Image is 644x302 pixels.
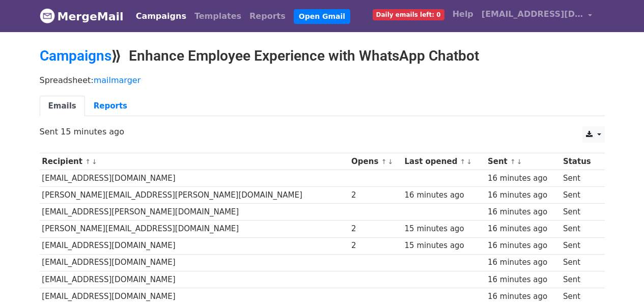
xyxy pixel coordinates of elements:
th: Recipient [40,153,349,170]
div: 2 [351,240,400,252]
a: ↑ [460,158,466,166]
a: Campaigns [40,47,111,64]
div: 16 minutes ago [488,173,558,184]
a: Templates [190,6,245,26]
p: Sent 15 minutes ago [40,126,605,137]
td: [EMAIL_ADDRESS][DOMAIN_NAME] [40,271,349,288]
div: 16 minutes ago [405,189,483,201]
a: Reports [85,96,136,117]
td: Sent [561,170,599,187]
a: ↑ [85,158,91,166]
div: 16 minutes ago [488,240,558,252]
a: [EMAIL_ADDRESS][DOMAIN_NAME] [478,4,597,28]
div: 2 [351,223,400,235]
td: [PERSON_NAME][EMAIL_ADDRESS][PERSON_NAME][DOMAIN_NAME] [40,187,349,204]
span: [EMAIL_ADDRESS][DOMAIN_NAME] [482,8,583,20]
a: mailmarger [94,75,141,85]
td: Sent [561,187,599,204]
th: Sent [485,153,561,170]
td: [EMAIL_ADDRESS][DOMAIN_NAME] [40,237,349,254]
th: Status [561,153,599,170]
td: Sent [561,254,599,271]
a: ↓ [387,158,393,166]
a: ↑ [510,158,516,166]
div: 16 minutes ago [488,206,558,218]
div: 16 minutes ago [488,189,558,201]
td: Sent [561,221,599,237]
a: ↓ [517,158,522,166]
td: Sent [561,271,599,288]
p: Spreadsheet: [40,75,605,86]
img: MergeMail logo [40,8,55,23]
a: Daily emails left: 0 [369,4,449,24]
div: 15 minutes ago [405,223,483,235]
div: 16 minutes ago [488,257,558,268]
td: [EMAIL_ADDRESS][DOMAIN_NAME] [40,170,349,187]
div: 16 minutes ago [488,223,558,235]
a: ↓ [92,158,97,166]
td: Sent [561,204,599,221]
a: Help [449,4,478,24]
h2: ⟫ Enhance Employee Experience with WhatsApp Chatbot [40,47,605,65]
div: 2 [351,189,400,201]
div: 16 minutes ago [488,274,558,286]
span: Daily emails left: 0 [373,9,444,20]
a: Campaigns [132,6,190,26]
th: Opens [349,153,402,170]
iframe: Chat Widget [593,253,644,302]
a: Reports [245,6,290,26]
a: Open Gmail [294,9,350,24]
div: 15 minutes ago [405,240,483,252]
td: [PERSON_NAME][EMAIL_ADDRESS][DOMAIN_NAME] [40,221,349,237]
th: Last opened [402,153,485,170]
a: Emails [40,96,85,117]
td: [EMAIL_ADDRESS][DOMAIN_NAME] [40,254,349,271]
td: [EMAIL_ADDRESS][PERSON_NAME][DOMAIN_NAME] [40,204,349,221]
td: Sent [561,237,599,254]
a: ↑ [381,158,387,166]
a: ↓ [466,158,472,166]
a: MergeMail [40,6,124,27]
